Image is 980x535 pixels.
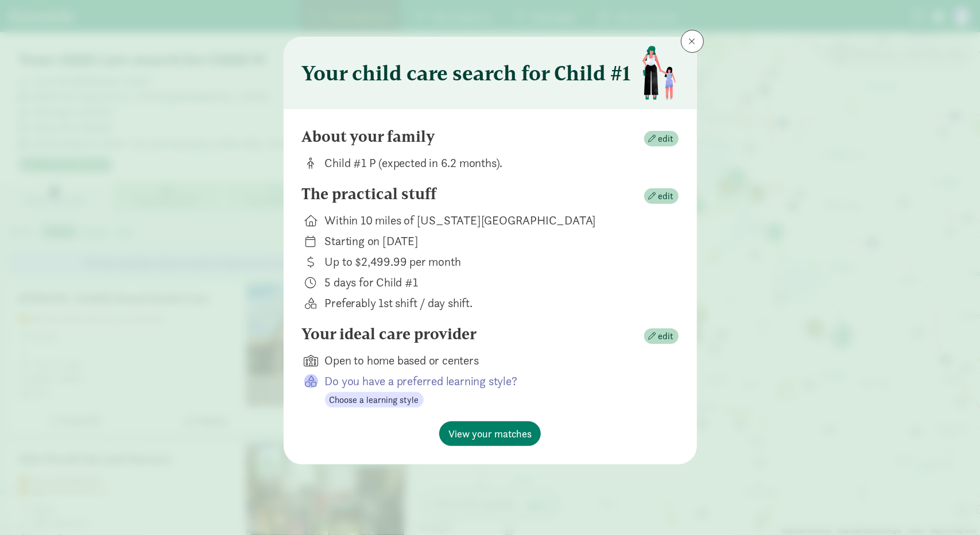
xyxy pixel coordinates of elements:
[325,352,660,369] div: Open to home based or centers
[439,421,541,446] button: View your matches
[644,328,679,344] button: edit
[659,189,674,203] span: edit
[325,392,424,408] button: Choose a learning style
[330,393,419,407] span: Choose a learning style
[644,131,679,147] button: edit
[659,329,674,343] span: edit
[448,426,532,441] span: View your matches
[302,61,631,84] h3: Your child care search for Child #1
[302,127,436,146] h4: About your family
[325,373,660,389] p: Do you have a preferred learning style?
[325,233,660,249] div: Starting on [DATE]
[325,295,660,311] div: Preferably 1st shift / day shift.
[325,212,660,228] div: Within 10 miles of [US_STATE][GEOGRAPHIC_DATA]
[325,155,660,171] div: Child #1 P (expected in 6.2 months).
[325,254,660,270] div: Up to $2,499.99 per month
[644,188,679,204] button: edit
[659,132,674,146] span: edit
[302,325,477,343] h4: Your ideal care provider
[325,274,660,290] div: 5 days for Child #1
[302,185,437,203] h4: The practical stuff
